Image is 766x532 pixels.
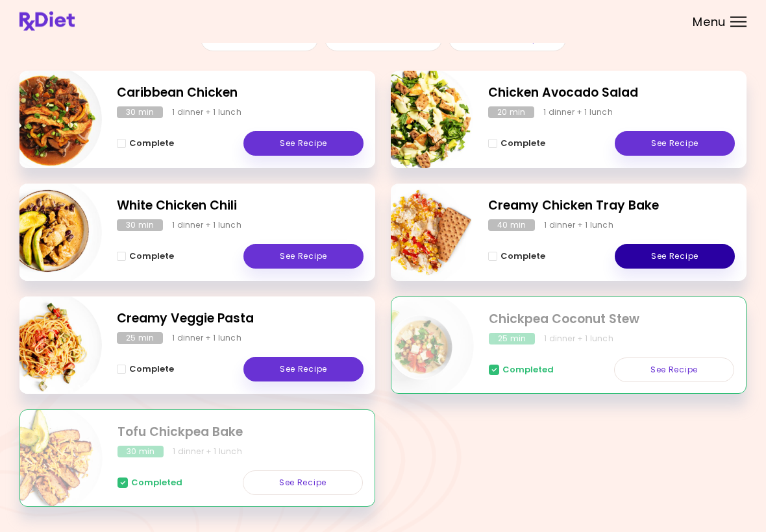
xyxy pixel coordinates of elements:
[117,249,174,265] button: Complete - White Chicken Chili
[488,136,545,152] button: Complete - Chicken Avocado Salad
[172,333,241,345] div: 1 dinner + 1 lunch
[117,333,163,345] div: 25 min
[129,139,174,149] span: Complete
[488,197,735,216] h2: Creamy Chicken Tray Bake
[615,245,735,269] a: See Recipe - Creamy Chicken Tray Bake
[117,84,364,103] h2: Caribbean Chicken
[131,478,182,489] span: Completed
[117,446,164,458] div: 30 min
[117,197,364,216] h2: White Chicken Chili
[366,293,474,400] img: Info - Chickpea Coconut Stew
[172,107,241,119] div: 1 dinner + 1 lunch
[117,136,174,152] button: Complete - Caribbean Chicken
[502,365,554,376] span: Completed
[129,365,174,375] span: Complete
[129,252,174,262] span: Complete
[488,249,545,265] button: Complete - Creamy Chicken Tray Bake
[117,424,363,442] h2: Tofu Chickpea Bake
[117,362,174,378] button: Complete - Creamy Veggie Pasta
[243,471,363,496] a: See Recipe - Tofu Chickpea Bake
[488,220,535,232] div: 40 min
[500,139,545,149] span: Complete
[543,107,613,119] div: 1 dinner + 1 lunch
[693,16,726,28] span: Menu
[117,220,163,232] div: 30 min
[615,132,735,156] a: See Recipe - Chicken Avocado Salad
[117,310,364,329] h2: Creamy Veggie Pasta
[488,107,534,119] div: 20 min
[173,446,242,458] div: 1 dinner + 1 lunch
[488,84,735,103] h2: Chicken Avocado Salad
[243,245,364,269] a: See Recipe - White Chicken Chili
[489,333,535,345] div: 25 min
[500,252,545,262] span: Complete
[365,179,473,287] img: Info - Creamy Chicken Tray Bake
[489,311,734,330] h2: Chickpea Coconut Stew
[544,333,613,345] div: 1 dinner + 1 lunch
[365,66,473,174] img: Info - Chicken Avocado Salad
[172,220,241,232] div: 1 dinner + 1 lunch
[243,132,364,156] a: See Recipe - Caribbean Chicken
[243,357,364,382] a: See Recipe - Creamy Veggie Pasta
[614,358,734,383] a: See Recipe - Chickpea Coconut Stew
[19,12,75,31] img: RxDiet
[117,107,163,119] div: 30 min
[544,220,613,232] div: 1 dinner + 1 lunch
